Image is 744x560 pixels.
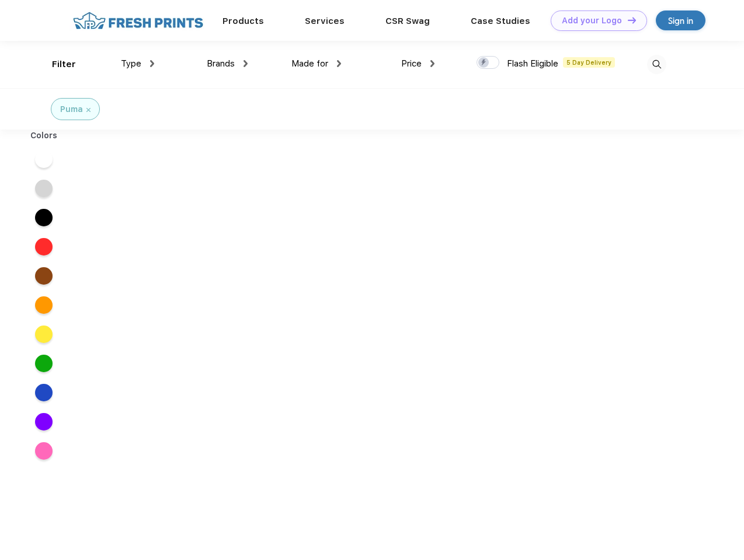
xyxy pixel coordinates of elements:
[628,17,636,23] img: DT
[222,16,264,26] a: Products
[563,57,615,68] span: 5 Day Delivery
[22,129,67,142] div: Colors
[656,10,705,30] a: Sign in
[507,58,558,69] span: Flash Eligible
[60,103,83,116] div: Puma
[401,58,422,69] span: Price
[430,60,434,67] img: dropdown.png
[207,58,235,69] span: Brands
[305,16,345,26] a: Services
[121,58,141,69] span: Type
[385,16,430,26] a: CSR Swag
[291,58,328,69] span: Made for
[244,60,248,67] img: dropdown.png
[337,60,341,67] img: dropdown.png
[52,58,76,71] div: Filter
[668,14,693,27] div: Sign in
[647,55,666,74] img: desktop_search.svg
[86,108,91,112] img: filter_cancel.svg
[69,10,207,31] img: fo%20logo%202.webp
[562,16,622,26] div: Add your Logo
[150,60,154,67] img: dropdown.png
